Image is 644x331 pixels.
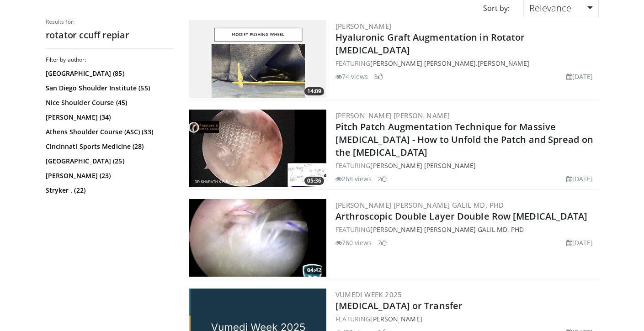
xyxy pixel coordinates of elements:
li: [DATE] [566,174,593,184]
div: FEATURING , , [335,58,597,68]
img: 4ea01b77-b68e-4a04-941e-90b6eaf5b9bb.300x170_q85_crop-smart_upscale.jpg [189,20,326,98]
a: [GEOGRAPHIC_DATA] (25) [46,157,171,166]
li: 2 [378,174,387,184]
a: [PERSON_NAME] [424,59,476,68]
a: [PERSON_NAME] [370,59,422,68]
a: [PERSON_NAME] (34) [46,113,171,122]
li: 3 [374,72,383,81]
a: [PERSON_NAME] [478,59,529,68]
a: 05:36 [189,110,326,187]
a: 04:42 [189,199,326,277]
a: Stryker . (22) [46,186,171,195]
a: Hyaluronic Graft Augmentation in Rotator [MEDICAL_DATA] [335,31,525,56]
a: [PERSON_NAME] [PERSON_NAME] Galil MD, PhD [370,225,524,234]
a: Arthroscopic Double Layer Double Row [MEDICAL_DATA] [335,210,588,222]
div: FEATURING [335,161,597,170]
a: [PERSON_NAME] [PERSON_NAME] Galil MD, PhD [335,200,504,210]
li: 268 views [335,174,372,184]
span: 05:36 [304,177,324,185]
div: FEATURING [335,314,597,324]
a: Nice Shoulder Course (45) [46,98,171,107]
a: 14:09 [189,20,326,98]
span: 14:09 [304,87,324,95]
li: [DATE] [566,72,593,81]
p: Results for: [46,18,174,26]
span: Relevance [529,2,571,14]
a: [GEOGRAPHIC_DATA] (85) [46,69,171,78]
a: Cincinnati Sports Medicine (28) [46,142,171,151]
div: FEATURING [335,225,597,234]
span: 04:42 [304,266,324,274]
li: [DATE] [566,238,593,247]
a: Athens Shoulder Course (ASC) (33) [46,127,171,137]
a: Vumedi Week 2025 [335,290,402,299]
a: [PERSON_NAME] (23) [46,171,171,180]
a: Pitch Patch Augmentation Technique for Massive [MEDICAL_DATA] - How to Unfold the Patch and Sprea... [335,121,593,158]
h2: rotator ccuff repiar [46,29,174,41]
li: 7 [378,238,387,247]
img: f07acaff-ba03-4786-ad2b-2c94c0d7de90.300x170_q85_crop-smart_upscale.jpg [189,110,326,187]
a: [PERSON_NAME] [335,21,392,31]
h3: Filter by author: [46,56,174,63]
img: 4ff6b549-aaae-402d-9677-738753951e2e.300x170_q85_crop-smart_upscale.jpg [189,199,326,277]
li: 760 views [335,238,372,247]
a: San Diego Shoulder Institute (55) [46,84,171,93]
a: [PERSON_NAME] [PERSON_NAME] [370,161,476,170]
a: [PERSON_NAME] [PERSON_NAME] [335,111,450,120]
a: [PERSON_NAME] [370,315,422,323]
a: [MEDICAL_DATA] or Transfer [335,299,463,312]
li: 74 views [335,72,368,81]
